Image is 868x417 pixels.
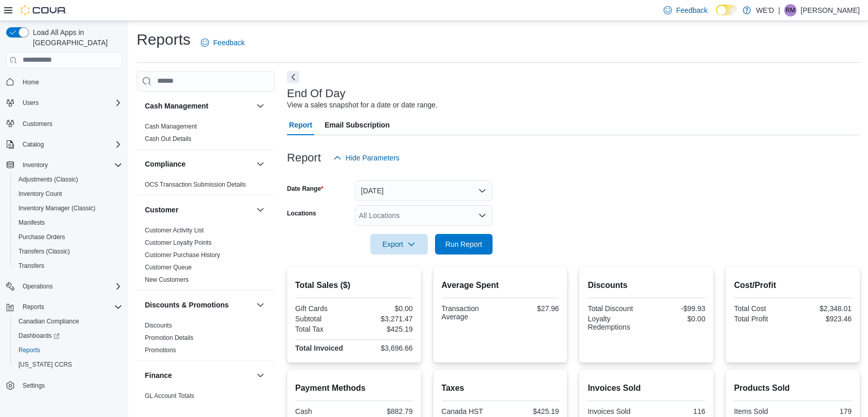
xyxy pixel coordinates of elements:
button: Customer [145,205,252,215]
span: Dashboards [14,330,122,342]
div: Total Profit [734,315,790,323]
div: $27.96 [502,304,559,313]
span: Canadian Compliance [18,317,79,325]
span: Inventory [23,161,48,169]
h2: Payment Methods [295,382,413,394]
span: Cash Management [145,122,197,131]
a: Settings [18,379,49,392]
span: Inventory Count [14,188,122,200]
a: Discounts [145,322,172,329]
button: Compliance [254,158,267,170]
a: Transfers [14,260,48,272]
button: Canadian Compliance [10,314,126,329]
h3: Finance [145,370,172,380]
p: WE'D [756,4,774,16]
a: Promotions [145,347,176,354]
a: Canadian Compliance [14,315,83,328]
div: Customer [137,224,275,290]
span: [US_STATE] CCRS [18,360,72,369]
a: Customer Activity List [145,227,204,234]
p: | [778,4,780,16]
div: Discounts & Promotions [137,319,275,360]
span: Inventory Manager (Classic) [18,204,96,212]
span: New Customers [145,276,188,284]
h2: Invoices Sold [588,382,705,394]
span: Discounts [145,321,172,330]
span: Reports [18,346,40,354]
span: Operations [18,280,122,293]
span: Customer Queue [145,263,192,271]
a: Customers [18,118,56,130]
button: Open list of options [478,211,486,220]
span: Dashboards [18,332,60,340]
a: [US_STATE] CCRS [14,358,76,371]
div: Cash Management [137,120,275,149]
span: RM [786,4,796,16]
button: Finance [145,370,252,380]
a: Customer Purchase History [145,251,220,259]
button: Reports [2,300,126,314]
button: Users [18,97,43,109]
a: Feedback [197,32,249,53]
span: Purchase Orders [18,233,65,241]
div: Total Discount [588,304,644,313]
button: Inventory [18,159,52,171]
button: Discounts & Promotions [145,300,252,310]
label: Date Range [287,185,324,193]
span: Manifests [18,219,45,227]
button: Catalog [18,138,48,151]
button: Catalog [2,137,126,152]
div: $425.19 [502,407,559,415]
a: OCS Transaction Submission Details [145,181,246,188]
a: Cash Out Details [145,135,192,142]
button: Operations [2,279,126,294]
span: Transfers (Classic) [14,245,122,258]
a: Home [18,76,43,88]
div: Canada HST [442,407,498,415]
span: Reports [18,301,122,313]
button: Inventory Manager (Classic) [10,201,126,215]
h2: Discounts [588,279,705,292]
span: Settings [18,379,122,392]
span: Export [376,234,422,255]
button: Reports [18,301,48,313]
a: Inventory Count [14,188,66,200]
h1: Reports [137,29,191,50]
div: Items Sold [734,407,790,415]
span: Operations [23,282,53,291]
p: [PERSON_NAME] [801,4,860,16]
div: Cash [295,407,352,415]
a: Customer Queue [145,264,192,271]
button: Export [370,234,428,255]
span: Promotion Details [145,334,194,342]
span: Purchase Orders [14,231,122,243]
span: Customer Activity List [145,226,204,234]
h2: Cost/Profit [734,279,852,292]
div: $0.00 [356,304,412,313]
span: Inventory Count [18,190,62,198]
span: Catalog [23,140,44,149]
div: $425.19 [356,325,412,333]
h2: Average Spent [442,279,559,292]
span: Report [289,115,312,135]
span: Transfers (Classic) [18,247,70,256]
span: GL Transactions [145,404,190,412]
button: Cash Management [254,100,267,112]
button: Run Report [435,234,493,255]
span: Customers [18,117,122,130]
div: Gift Cards [295,304,352,313]
span: Users [23,99,39,107]
span: Adjustments (Classic) [14,173,122,186]
span: OCS Transaction Submission Details [145,180,246,189]
span: GL Account Totals [145,392,194,400]
div: Total Cost [734,304,790,313]
span: Adjustments (Classic) [18,175,78,184]
h2: Products Sold [734,382,852,394]
span: Inventory Manager (Classic) [14,202,122,214]
span: Email Subscription [325,115,390,135]
div: Compliance [137,178,275,195]
h3: Cash Management [145,101,209,111]
h3: Customer [145,205,178,215]
button: Customer [254,204,267,216]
